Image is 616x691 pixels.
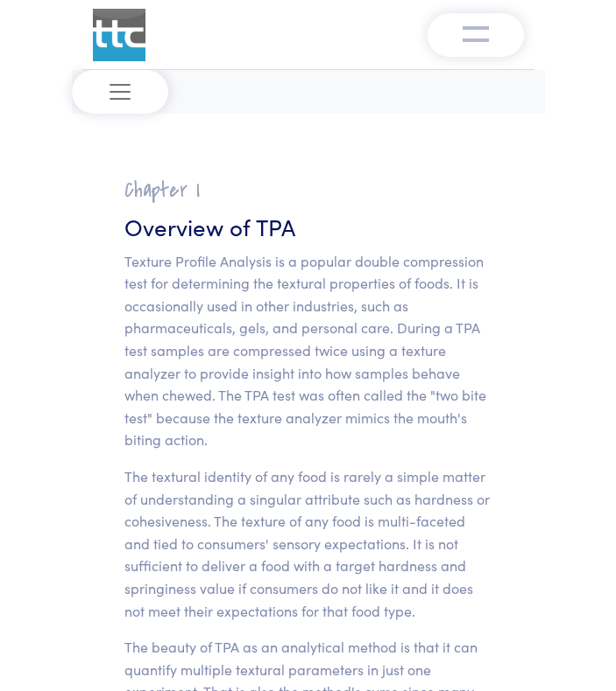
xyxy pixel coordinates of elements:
p: The textural identity of any food is rarely a simple matter of understanding a singular attribute... [124,465,492,622]
h3: Overview of TPA [124,211,492,242]
p: Texture Profile Analysis is a popular double compression test for determining the textural proper... [124,250,492,451]
button: Toggle navigation [72,70,168,114]
img: menu-v1.0.png [463,22,489,43]
img: ttc_logo_1x1_v1.0.png [93,9,145,61]
h2: Chapter I [124,177,492,204]
button: Toggle navigation [428,13,524,57]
